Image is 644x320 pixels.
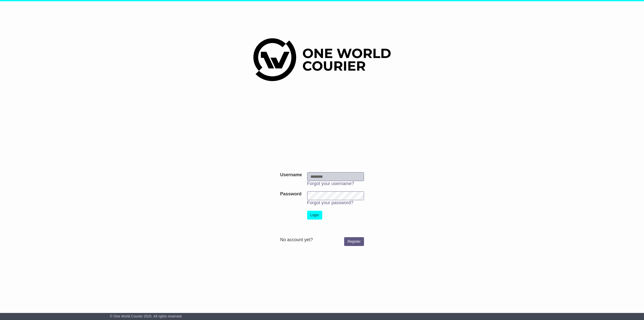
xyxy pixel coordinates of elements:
[307,200,353,205] a: Forgot your password?
[280,237,364,243] div: No account yet?
[307,211,322,220] button: Login
[307,181,354,186] a: Forgot your username?
[280,172,302,178] label: Username
[344,237,364,246] a: Register
[253,38,391,81] img: One World
[110,314,183,318] span: © One World Courier 2025. All rights reserved.
[280,191,301,197] label: Password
